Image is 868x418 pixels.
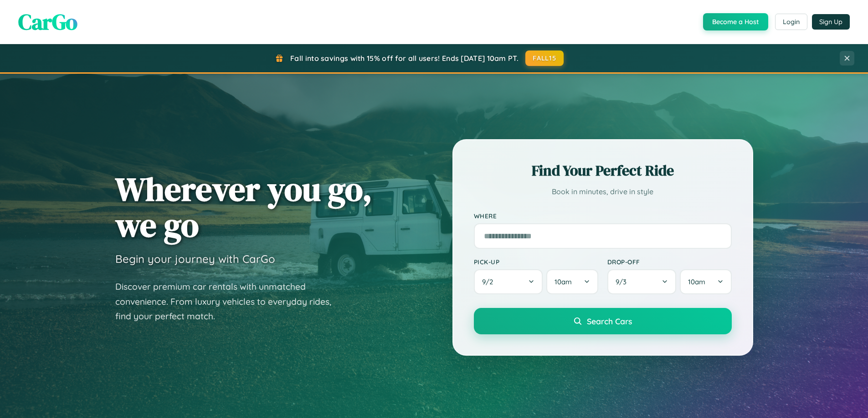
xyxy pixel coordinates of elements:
[474,269,543,294] button: 9/2
[616,277,631,286] span: 9 / 3
[474,161,732,181] h2: Find Your Perfect Ride
[775,14,807,30] button: Login
[812,14,850,30] button: Sign Up
[115,252,275,266] h3: Begin your journey with CarGo
[680,269,731,294] button: 10am
[115,279,343,324] p: Discover premium car rentals with unmatched convenience. From luxury vehicles to everyday rides, ...
[587,316,632,326] span: Search Cars
[546,269,598,294] button: 10am
[115,171,372,243] h1: Wherever you go, we go
[525,50,564,66] button: FALL15
[555,277,572,286] span: 10am
[474,258,598,266] label: Pick-up
[688,277,705,286] span: 10am
[474,308,732,334] button: Search Cars
[607,269,677,294] button: 9/3
[18,7,77,37] span: CarGo
[703,13,768,30] button: Become a Host
[474,185,732,198] p: Book in minutes, drive in style
[482,277,498,286] span: 9 / 2
[290,54,519,63] span: Fall into savings with 15% off for all users! Ends [DATE] 10am PT.
[474,212,732,220] label: Where
[607,258,732,266] label: Drop-off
